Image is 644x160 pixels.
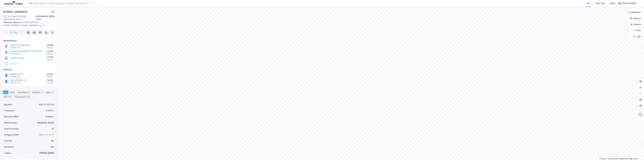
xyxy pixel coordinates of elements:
div: Info [3,91,8,94]
div: 1 Seksjon [46,82,53,84]
iframe: Chat Widget [631,148,644,160]
div: 151 [27,96,30,98]
div: 3201-17-33-0-0 [39,103,54,106]
div: Tomteareal [4,109,14,112]
div: 37.66% [46,44,53,47]
div: 14.23% [46,50,53,53]
div: Kart [587,2,590,5]
img: Z [638,112,643,117]
div: 926 818 538 [10,76,20,78]
div: 1 [41,91,43,94]
div: Nei [51,139,54,142]
button: Filter [631,28,643,33]
div: 1 Seksjon [46,53,53,55]
div: Transaksjoner [13,95,31,99]
div: [PERSON_NAME] [39,151,54,154]
button: Analyse [628,22,643,27]
div: Antall leietakere [4,127,18,130]
div: Bolig [610,2,615,5]
div: Mine Tags [596,2,605,5]
div: Eiere [9,91,16,94]
div: Nei [51,145,54,148]
div: Hjemmelshaver [3,39,55,42]
div: 963 820 569 [10,82,20,84]
div: Kontrollprogram for chat [631,148,644,160]
button: Datasett [628,16,643,21]
button: 3201-317-1-0-0 [39,133,54,136]
input: Søk på adresse, matrikkel, gårdeiere, leietakere eller personer [32,2,99,5]
div: Festegrunn [4,145,14,148]
div: Bruksareal (BRA) [4,115,18,118]
div: Eiendomstype [4,121,17,124]
div: [STREET_ADDRESS] [3,10,28,14]
a: OpenStreetMap [607,158,619,160]
div: [PERSON_NAME] [622,2,636,5]
div: Datasett [32,91,44,94]
span: Tilhørende adresser: [3,21,22,23]
div: 1 Seksjon [46,59,53,61]
a: Mapbox [599,158,606,160]
a: Improve this map [620,158,632,160]
button: Tags [631,34,643,39]
div: ESG [3,95,12,99]
div: 31 [52,127,54,130]
div: [STREET_ADDRESS], [STREET_ADDRESS], [STREET_ADDRESS] [3,21,53,27]
button: Bokmerker [626,10,643,15]
div: Gårdeiere [3,68,55,71]
div: Boligblokk, Handel [37,121,54,124]
div: 1357, [GEOGRAPHIC_DATA], [GEOGRAPHIC_DATA] [3,15,36,21]
div: 31 [27,91,30,94]
div: [GEOGRAPHIC_DATA], 17/33 [36,15,55,21]
div: 8 730 ㎡ [46,109,54,112]
div: 913 642 643 [10,53,20,55]
div: 1 Seksjon [46,76,53,78]
div: Tinglyst [4,151,11,154]
img: logo.a4113a55bc3d86da70a041830d287a7e.svg [4,2,23,5]
div: Punktleie [4,139,12,142]
div: 31 885 ㎡ [46,115,54,118]
div: 1 Seksjon [46,47,53,49]
div: 37.66% [46,73,53,76]
div: Leietakere [17,91,31,94]
div: Bygg [45,91,54,94]
div: 14.23% [46,79,53,82]
div: 120 [8,96,11,98]
button: Tag [3,30,25,35]
div: Matrikkel [4,103,12,106]
div: 6 [51,91,53,94]
div: 0.84% [46,56,53,59]
div: Anleggseiendom [4,133,19,136]
div: 825 881 182 [10,47,19,49]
